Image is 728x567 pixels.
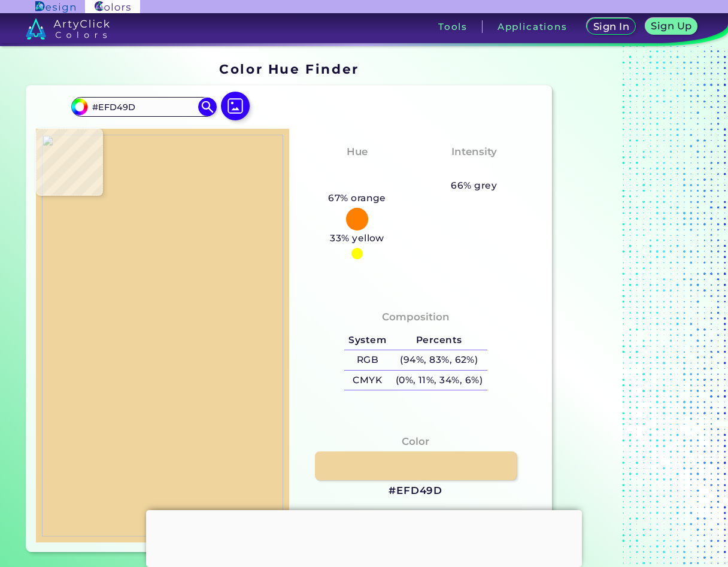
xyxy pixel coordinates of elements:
iframe: Advertisement [557,57,706,557]
h5: Sign In [595,22,627,31]
img: icon search [198,98,216,116]
img: icon picture [221,92,250,120]
h3: Applications [498,22,568,31]
h3: Pastel [451,162,496,176]
h5: CMYK [344,371,391,390]
h3: Yellowish Orange [305,162,409,190]
h5: (0%, 11%, 34%, 6%) [391,371,487,390]
img: 0e8c1f95-36eb-43f7-b900-d8e24d0aad68 [42,135,283,536]
h3: #EFD49D [389,484,442,498]
input: type color.. [88,99,199,115]
h1: Color Hue Finder [219,60,359,78]
h4: Color [402,433,429,450]
a: Sign In [589,19,633,34]
a: Sign Up [648,19,695,34]
h5: Percents [391,331,487,350]
h4: Hue [347,143,368,160]
h5: Sign Up [653,22,690,31]
h3: Tools [438,22,468,31]
h4: Intensity [451,143,497,160]
h4: Composition [382,308,450,326]
img: logo_artyclick_colors_white.svg [26,18,110,40]
img: ArtyClick Design logo [35,1,75,13]
h5: RGB [344,350,391,370]
h5: 66% grey [451,178,497,193]
h5: System [344,331,391,350]
h5: 33% yellow [326,231,389,246]
iframe: Advertisement [146,510,582,564]
h5: 67% orange [324,190,391,206]
h5: (94%, 83%, 62%) [391,350,487,370]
